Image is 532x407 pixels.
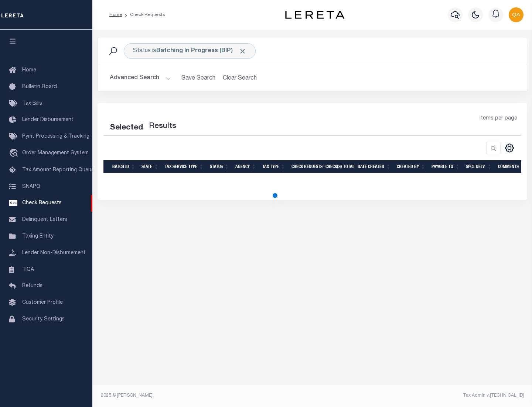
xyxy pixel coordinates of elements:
[22,117,74,122] span: Lender Disbursement
[22,234,54,239] span: Taxing Entity
[285,11,344,19] img: logo-dark.svg
[22,151,89,156] span: Order Management System
[9,149,21,158] i: travel_explore
[109,13,122,17] a: Home
[289,160,323,173] th: Check Requests
[162,160,207,173] th: Tax Service Type
[122,11,165,18] li: Check Requests
[355,160,394,173] th: Date Created
[110,122,143,134] div: Selected
[463,160,495,173] th: Spcl Delv.
[95,392,313,399] div: 2025 © [PERSON_NAME].
[22,267,34,272] span: TIQA
[22,283,42,289] span: Refunds
[22,317,65,322] span: Security Settings
[139,160,162,173] th: State
[124,43,256,59] div: Click to Edit
[110,71,171,85] button: Advanced Search
[22,250,86,256] span: Lender Non-Disbursement
[394,160,429,173] th: Created By
[207,160,232,173] th: Status
[495,160,528,173] th: Comments
[232,160,259,173] th: Agency
[22,68,36,73] span: Home
[509,7,524,22] img: svg+xml;base64,PHN2ZyB4bWxucz0iaHR0cDovL3d3dy53My5vcmcvMjAwMC9zdmciIHBvaW50ZXItZXZlbnRzPSJub25lIi...
[220,71,260,85] button: Clear Search
[177,71,220,85] button: Save Search
[22,168,94,173] span: Tax Amount Reporting Queue
[22,217,67,222] span: Delinquent Letters
[318,392,524,399] div: Tax Admin v.[TECHNICAL_ID]
[149,121,176,132] label: Results
[109,160,139,173] th: Batch Id
[323,160,355,173] th: Check(s) Total
[156,48,246,54] b: Batching In Progress (BIP)
[429,160,463,173] th: Payable To
[480,115,517,123] span: Items per page
[259,160,289,173] th: Tax Type
[22,201,62,206] span: Check Requests
[239,47,246,55] span: Click to Remove
[22,101,42,106] span: Tax Bills
[22,300,63,305] span: Customer Profile
[22,84,57,90] span: Bulletin Board
[22,134,89,139] span: Pymt Processing & Tracking
[22,184,40,189] span: SNAPQ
